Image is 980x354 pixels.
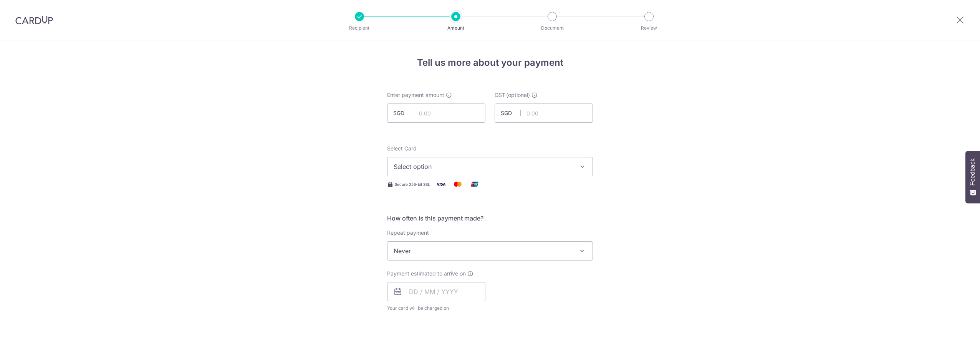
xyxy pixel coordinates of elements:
span: Feedback [969,159,976,185]
p: Recipient [331,24,388,32]
span: Select option [394,162,573,171]
span: SGD [501,109,521,117]
h4: Tell us more about your payment [387,56,593,70]
h5: How often is this payment made? [387,214,593,223]
p: Amount [427,24,484,32]
img: CardUp [15,15,53,25]
span: GST [495,91,505,99]
span: Payment estimated to arrive on [387,270,466,277]
span: (optional) [506,91,530,99]
span: Enter payment amount [387,91,444,99]
button: Feedback - Show survey [965,151,980,203]
span: SGD [393,109,413,117]
p: Document [524,24,581,32]
img: Visa [433,179,449,189]
img: Union Pay [467,179,482,189]
input: 0.00 [387,104,485,123]
span: Secure 256-bit SSL [395,181,430,187]
input: DD / MM / YYYY [387,282,485,301]
span: Never [387,242,593,260]
img: Mastercard [450,179,465,189]
p: Review [621,24,677,32]
span: Never [387,241,593,260]
input: 0.00 [495,104,593,123]
span: Your card will be charged on [387,304,485,312]
label: Repeat payment [387,229,429,237]
button: Select option [387,157,593,176]
span: translation missing: en.payables.payment_networks.credit_card.summary.labels.select_card [387,145,417,152]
